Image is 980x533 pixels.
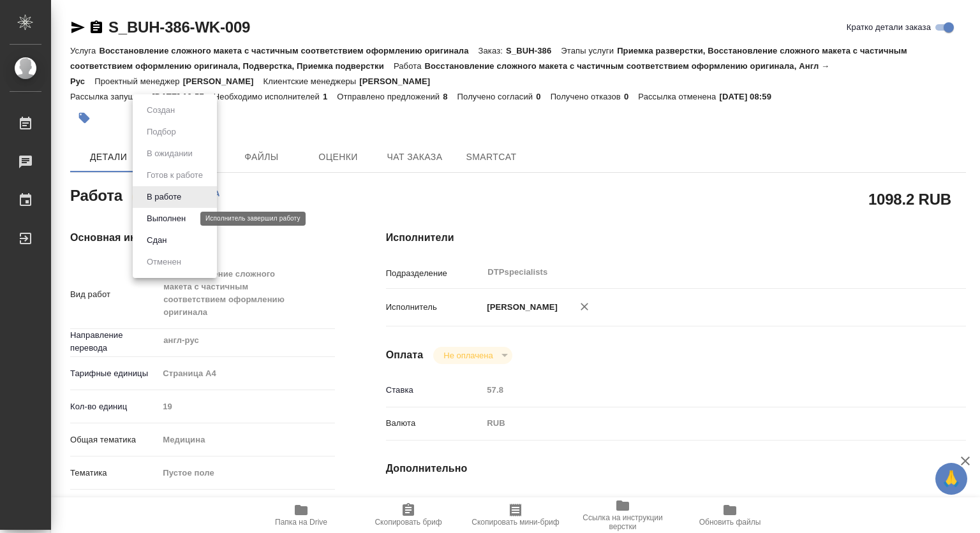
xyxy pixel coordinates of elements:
[143,233,170,247] button: Сдан
[143,103,179,117] button: Создан
[143,168,207,182] button: Готов к работе
[143,147,197,161] button: В ожидании
[143,125,180,139] button: Подбор
[143,255,185,269] button: Отменен
[143,212,189,226] button: Выполнен
[143,190,185,204] button: В работе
